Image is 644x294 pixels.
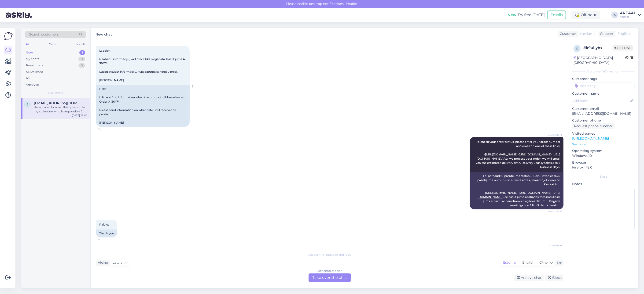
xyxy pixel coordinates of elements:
span: To check your order status, please enter your order number and email on one of these links: - - -... [476,140,561,169]
span: Latvian [580,31,592,36]
span: AI Assistant [545,133,562,137]
div: Customer information [572,69,635,74]
div: Customer [558,31,576,36]
p: Windows 10 [572,153,635,158]
span: 16:21 [97,238,115,241]
div: Block [545,275,563,281]
div: Me [555,260,562,265]
p: Visited pages [572,131,635,136]
p: See more ... [572,142,635,147]
a: [URL][DOMAIN_NAME] [519,153,551,156]
a: [URL][DOMAIN_NAME] [519,191,551,194]
a: [URL][DOMAIN_NAME] [485,191,518,194]
div: Areaal [620,15,636,19]
input: Add name [572,98,629,103]
span: Seen ✓ 16:21 [545,210,562,213]
p: Customer email [572,106,635,111]
p: Customer tags [572,76,635,81]
div: All [25,41,30,47]
div: Estonian [501,259,520,266]
div: Request phone number [572,123,615,129]
div: Hello, I now forward this question to my colleague, who is responsible for this. The reply will b... [34,105,87,114]
p: [EMAIL_ADDRESS][DOMAIN_NAME] [572,111,635,116]
span: Latvian [113,260,125,265]
p: Customer phone [572,118,635,123]
div: Choose the language and reply [96,253,563,257]
div: Archived [26,82,39,87]
div: Extra [572,175,635,179]
span: Offline [613,45,633,50]
img: Askly Logo [4,32,13,40]
span: 16:21 [97,127,115,130]
div: Thank you [96,229,117,237]
a: [URL][DOMAIN_NAME] [572,136,609,140]
div: New [26,50,33,55]
b: New! [508,13,518,17]
button: Emails [547,11,566,19]
a: AREAALAreaal [620,11,641,19]
span: e [26,103,28,106]
span: ejietvisi@gmail.com [34,101,82,105]
div: 0 [78,57,85,61]
div: All [26,76,30,81]
span: Search customers [29,32,59,37]
div: A [611,12,618,18]
div: Take over the chat [309,273,351,282]
span: k [576,47,578,50]
div: [DATE] 22:40 [72,114,87,117]
div: Socials [75,41,86,47]
div: English [520,259,537,266]
div: AREAAL [620,11,636,15]
div: Hello! I did not find information when the product will be delivered. Order A-36474 Please send i... [96,85,190,127]
label: New chat [96,31,112,37]
div: Try free [DATE]: [508,12,545,18]
div: Archive chat [514,275,543,281]
p: Browser [572,160,635,165]
div: Latvian to Estonian [317,269,343,273]
div: My chats [26,57,39,61]
div: Visitor [96,260,109,265]
p: Firefox 142.0 [572,165,635,170]
p: Notes [572,182,635,186]
span: Other [539,260,549,265]
p: Customer name [572,91,635,96]
div: AI Assistant [26,70,43,74]
div: 1 [79,50,85,55]
div: Support [598,31,614,36]
p: Operating system [572,148,635,153]
div: [GEOGRAPHIC_DATA], [GEOGRAPHIC_DATA] [574,55,625,65]
span: New chats [48,91,63,95]
input: Add a tag [572,82,635,89]
span: AI Assistant [545,244,562,247]
span: Labdien! Neatradu informāciju, kad prece tiks piegādāta. Pasūtījums A-36474 Lūdzu atsūtiet inform... [99,49,186,82]
div: Off-hour [571,11,600,19]
div: Lai pārbaudītu pasūtījuma statusu, lūdzu, ievadiet savu pasūtījuma numuru un e-pasta adresi, izma... [470,172,563,209]
div: Web [48,41,57,47]
span: Paldies [99,223,109,226]
span: Enable [344,2,358,6]
a: [URL][DOMAIN_NAME] [485,153,518,156]
div: # k9uliybx [583,45,613,51]
span: English [618,31,630,36]
div: Team chats [26,63,43,68]
div: 0 [78,63,85,68]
